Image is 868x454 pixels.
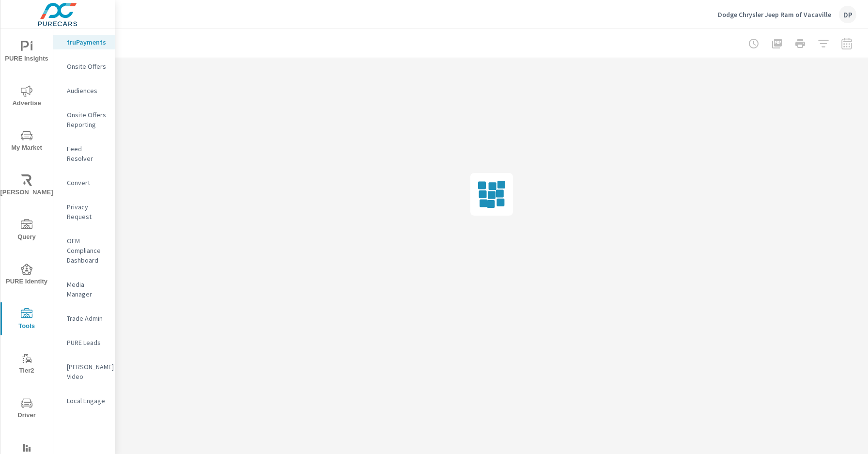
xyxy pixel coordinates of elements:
div: Audiences [53,83,115,98]
p: Feed Resolver [67,144,107,163]
div: [PERSON_NAME] Video [53,360,115,384]
p: PURE Leads [67,338,107,347]
div: truPayments [53,35,115,49]
p: truPayments [67,37,107,47]
span: PURE Insights [3,41,50,64]
span: Advertise [3,85,50,109]
p: Dodge Chrysler Jeep Ram of Vacaville [718,10,831,19]
div: Media Manager [53,277,115,301]
div: Onsite Offers Reporting [53,108,115,132]
div: Convert [53,175,115,190]
p: Onsite Offers Reporting [67,110,107,129]
span: My Market [3,130,50,154]
div: PURE Leads [53,335,115,350]
div: Local Engage [53,393,115,408]
span: Query [3,219,50,243]
span: Driver [3,397,50,421]
p: Local Engage [67,396,107,406]
div: Trade Admin [53,311,115,326]
p: Audiences [67,86,107,95]
div: Onsite Offers [53,59,115,74]
span: [PERSON_NAME] [3,174,50,198]
div: Privacy Request [53,200,115,224]
span: Tier2 [3,353,50,376]
div: Feed Resolver [53,141,115,166]
p: OEM Compliance Dashboard [67,236,107,265]
span: PURE Identity [3,264,50,287]
p: Media Manager [67,280,107,299]
p: Trade Admin [67,313,107,323]
p: Onsite Offers [67,62,107,71]
p: Convert [67,178,107,188]
p: [PERSON_NAME] Video [67,362,107,381]
p: Privacy Request [67,202,107,221]
div: DP [839,6,856,23]
span: Tools [3,308,50,332]
div: OEM Compliance Dashboard [53,234,115,267]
